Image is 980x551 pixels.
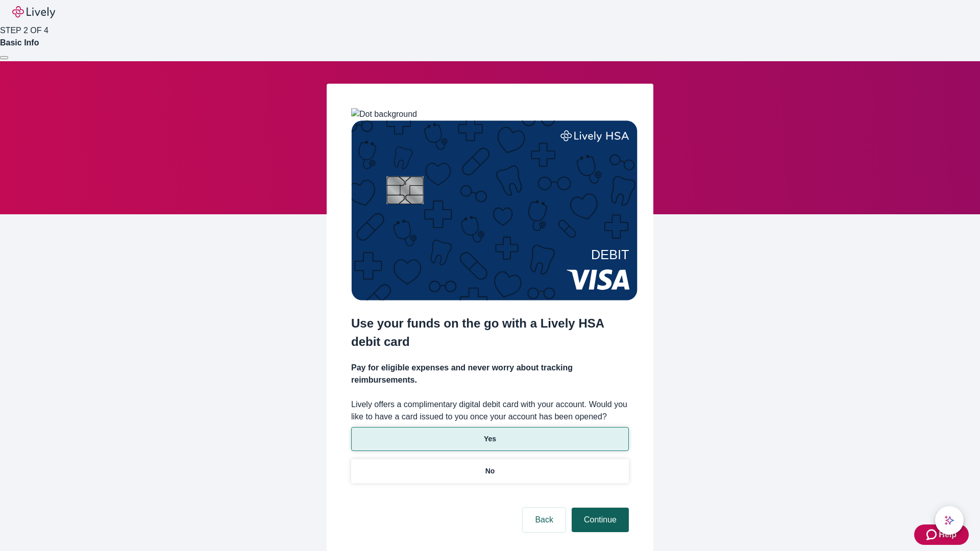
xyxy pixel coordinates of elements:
button: chat [935,506,964,535]
button: Yes [351,427,629,451]
img: Debit card [351,120,638,300]
label: Lively offers a complimentary digital debit card with your account. Would you like to have a card... [351,398,629,423]
p: Yes [484,434,496,444]
p: No [485,466,495,477]
h2: Use your funds on the go with a Lively HSA debit card [351,314,629,351]
button: Continue [572,508,629,532]
span: Help [939,529,957,541]
svg: Zendesk support icon [926,529,939,541]
svg: Lively AI Assistant [944,515,954,525]
button: Back [523,508,566,532]
h4: Pay for eligible expenses and never worry about tracking reimbursements. [351,362,629,386]
button: No [351,459,629,483]
img: Lively [12,6,55,18]
button: Zendesk support iconHelp [914,524,969,545]
img: Dot background [351,108,417,120]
